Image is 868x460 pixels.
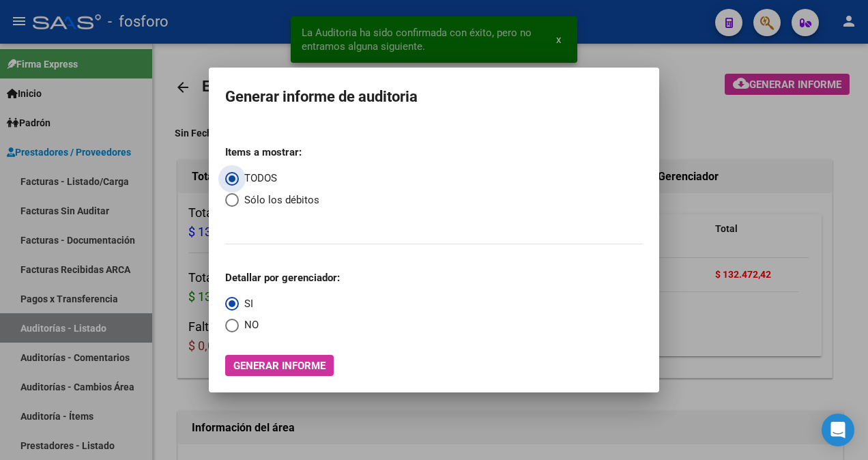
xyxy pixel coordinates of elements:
[239,192,319,208] span: Sólo los débitos
[225,272,340,284] strong: Detallar por gerenciador:
[239,296,253,312] span: SI
[225,146,302,158] strong: Items a mostrar:
[822,414,854,446] div: Open Intercom Messenger
[239,171,277,186] span: TODOS
[239,317,259,333] span: NO
[233,360,325,372] span: Generar informe
[225,260,340,333] mat-radio-group: Select an option
[225,355,334,376] button: Generar informe
[225,84,643,110] h1: Generar informe de auditoria
[225,134,319,229] mat-radio-group: Select an option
